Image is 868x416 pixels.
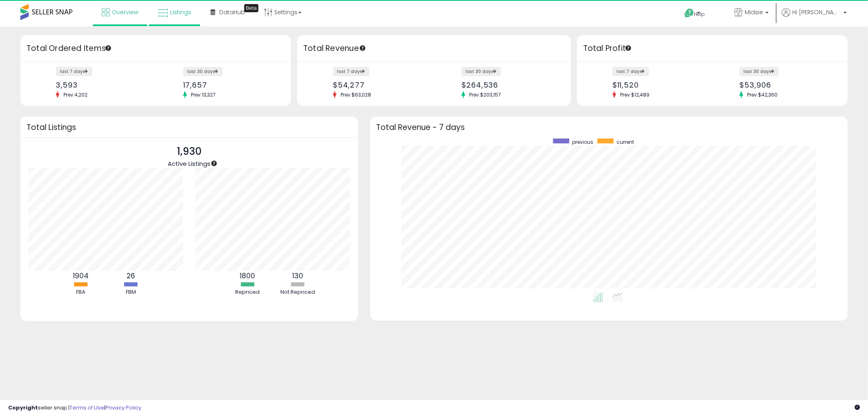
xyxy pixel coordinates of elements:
div: FBA [56,288,105,296]
b: 26 [127,271,135,281]
div: Repriced [223,288,272,296]
span: Prev: $42,360 [743,91,782,98]
label: last 7 days [612,67,649,76]
div: $11,520 [612,81,706,89]
span: Prev: $12,489 [616,91,654,98]
div: $264,536 [461,81,557,89]
span: Listings [170,8,191,16]
span: Overview [112,8,138,16]
div: $53,906 [739,81,833,89]
b: 130 [292,271,303,281]
div: Tooltip anchor [210,160,218,167]
b: 1904 [73,271,89,281]
div: 3,593 [56,81,149,89]
b: 1800 [240,271,255,281]
div: 17,657 [183,81,277,89]
span: previous [572,139,593,145]
div: Tooltip anchor [359,44,366,52]
span: DataHub [219,8,245,16]
div: Tooltip anchor [244,4,258,12]
span: current [617,139,634,145]
div: Tooltip anchor [625,44,632,52]
span: Active Listings [168,159,210,168]
span: Hi [PERSON_NAME] [792,8,841,16]
h3: Total Profit [583,43,842,54]
span: Prev: $203,157 [465,91,505,98]
span: Prev: 13,327 [187,91,220,98]
label: last 30 days [461,67,501,76]
span: Prev: $63,028 [337,91,375,98]
span: Help [694,11,705,18]
label: last 7 days [333,67,370,76]
h3: Total Revenue - 7 days [376,124,842,130]
div: FBM [106,288,155,296]
div: Not Repriced [273,288,322,296]
label: last 30 days [739,67,779,76]
a: Hi [PERSON_NAME] [782,8,847,26]
div: Tooltip anchor [105,44,112,52]
h3: Total Ordered Items [26,43,285,54]
span: Midsie [745,8,763,16]
h3: Total Listings [26,124,352,130]
label: last 30 days [183,67,223,76]
a: Help [678,2,721,26]
p: 1,930 [168,144,210,159]
label: last 7 days [56,67,92,76]
div: $54,277 [333,81,428,89]
i: Get Help [684,8,694,18]
h3: Total Revenue [303,43,565,54]
span: Prev: 4,202 [59,91,92,98]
